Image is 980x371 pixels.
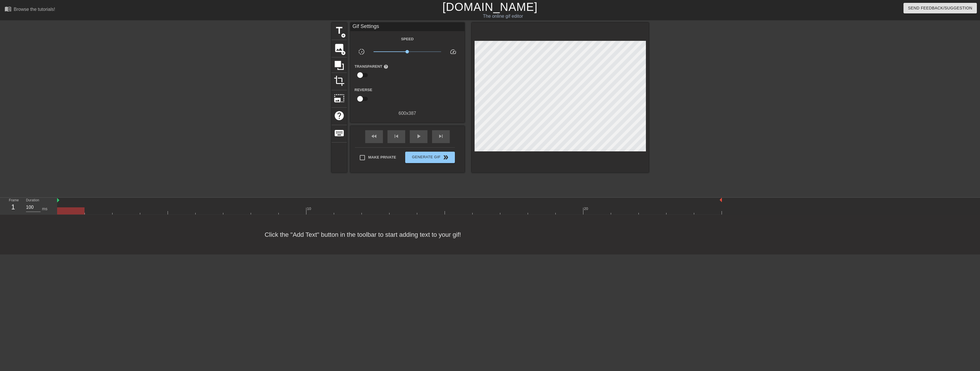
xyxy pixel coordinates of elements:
[401,36,413,42] label: Speed
[5,5,55,14] a: Browse the tutorials!
[5,198,22,214] div: Frame
[442,1,537,13] a: [DOMAIN_NAME]
[334,110,345,121] span: help
[350,23,465,31] div: Gif Settings
[437,133,444,140] span: skip_next
[14,7,55,12] div: Browse the tutorials!
[9,202,17,212] div: 1
[341,51,346,55] span: add_circle
[368,155,396,160] span: Make Private
[908,5,972,12] span: Send Feedback/Suggestion
[341,33,346,38] span: add_circle
[355,87,372,93] label: Reverse
[334,43,345,53] span: image
[720,198,722,202] img: bound-end.png
[415,133,422,140] span: play_arrow
[307,206,312,212] div: 10
[371,133,377,140] span: fast_rewind
[407,154,452,161] span: Generate Gif
[903,3,977,13] button: Send Feedback/Suggestion
[405,152,455,163] button: Generate Gif
[26,199,39,202] label: Duration
[330,13,676,20] div: The online gif editor
[42,206,47,212] div: ms
[334,93,345,104] span: photo_size_select_large
[355,64,388,69] label: Transparent
[334,128,345,139] span: keyboard
[350,110,465,117] div: 600 x 387
[334,25,345,36] span: title
[383,64,388,69] span: help
[358,48,365,55] span: slow_motion_video
[442,154,449,161] span: double_arrow
[450,48,457,55] span: speed
[5,5,11,12] span: menu_book
[584,206,589,212] div: 20
[334,75,345,86] span: crop
[393,133,400,140] span: skip_previous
